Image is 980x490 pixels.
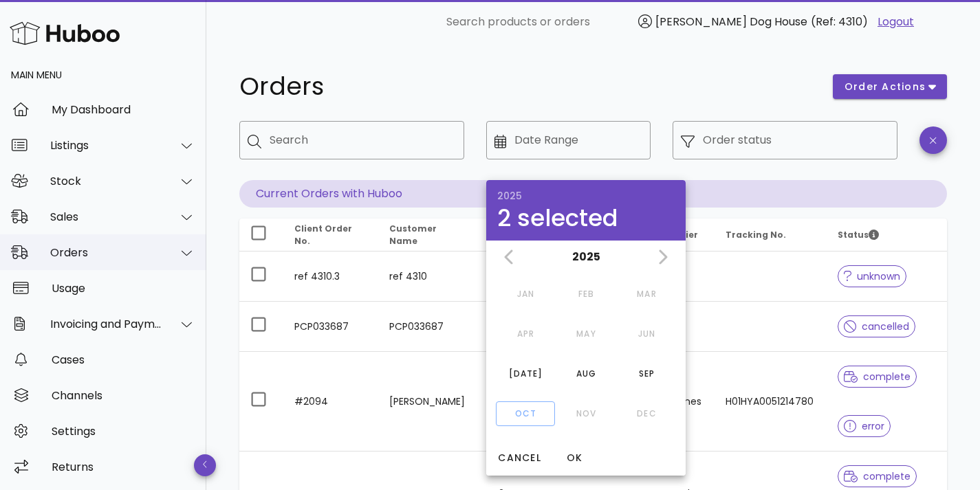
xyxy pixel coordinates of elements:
[567,368,605,380] div: Aug
[844,271,900,281] span: unknown
[52,282,195,295] div: Usage
[827,219,947,252] th: Status
[492,445,547,470] button: Cancel
[50,318,162,331] div: Invoicing and Payments
[838,229,879,241] span: Status
[844,80,926,94] span: order actions
[294,223,352,247] span: Client Order No.
[50,139,162,152] div: Listings
[497,206,675,230] div: 2 selected
[477,252,529,302] td: BS35 4EL
[617,361,676,386] button: Sep
[477,352,529,452] td: TS23 3YU
[52,389,195,402] div: Channels
[811,14,868,30] span: (Ref: 4310)
[389,223,437,247] span: Customer Name
[715,219,827,252] th: Tracking No.
[726,229,786,241] span: Tracking No.
[378,352,477,452] td: [PERSON_NAME]
[552,445,596,470] button: OK
[477,302,529,352] td: BS32 4EL
[496,401,555,426] button: Oct
[52,353,195,366] div: Cases
[52,103,195,116] div: My Dashboard
[556,361,616,386] button: Aug
[507,368,544,380] div: [DATE]
[378,302,477,352] td: PCP033687
[878,14,914,30] a: Logout
[10,19,120,48] img: Huboo Logo
[497,451,541,465] span: Cancel
[378,219,477,252] th: Customer Name
[477,219,529,252] th: Post Code
[283,302,378,352] td: PCP033687
[508,408,543,420] div: Oct
[844,421,884,431] span: error
[844,322,909,331] span: cancelled
[715,352,827,452] td: H01HYA0051214780
[239,180,947,208] p: Current Orders with Huboo
[52,460,195,474] div: Returns
[567,243,606,271] button: 2025
[378,252,477,302] td: ref 4310
[558,451,591,465] span: OK
[50,175,162,188] div: Stock
[844,372,911,381] span: complete
[844,471,911,481] span: complete
[833,74,947,99] button: order actions
[283,252,378,302] td: ref 4310.3
[283,352,378,452] td: #2094
[50,210,162,223] div: Sales
[239,74,816,99] h1: Orders
[52,425,195,438] div: Settings
[283,219,378,252] th: Client Order No.
[628,368,665,380] div: Sep
[50,246,162,259] div: Orders
[497,191,675,201] div: 2025
[496,361,555,386] button: [DATE]
[655,14,807,30] span: [PERSON_NAME] Dog House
